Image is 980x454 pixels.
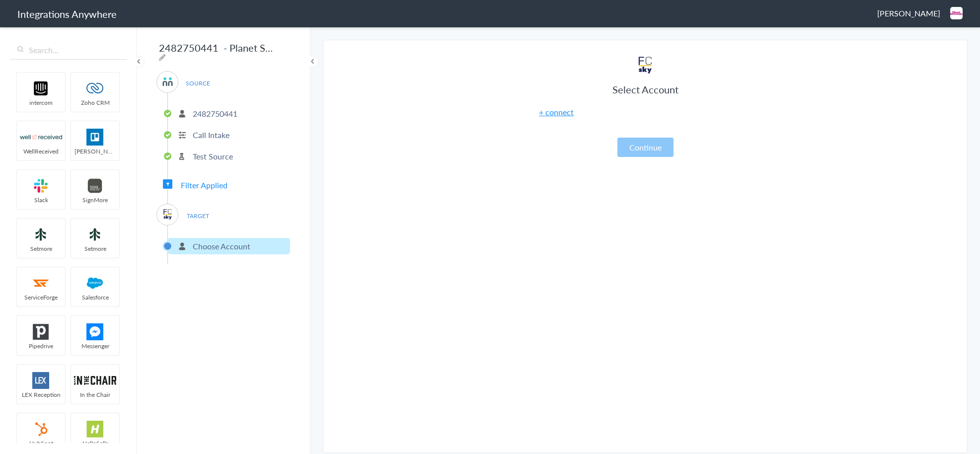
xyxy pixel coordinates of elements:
span: [PERSON_NAME] [877,7,940,19]
span: In the Chair [71,390,119,399]
img: hs-app-logo.svg [74,421,116,438]
span: Filter Applied [181,179,227,191]
img: serviceforge-icon.png [20,275,62,292]
p: Choose Account [193,240,250,252]
img: FBM.png [74,323,116,340]
span: LEX Reception [17,390,65,399]
img: inch-logo.svg [74,372,116,389]
img: 42bf361a-08d4-416b-8073-2fce07ec186a.png [950,7,963,19]
a: + connect [539,106,574,118]
h3: Select Account [521,82,769,96]
img: slack-logo.svg [20,177,62,194]
img: setmoreNew.jpg [74,226,116,243]
img: salesforce-logo.svg [74,275,116,292]
span: ServiceForge [17,293,65,302]
img: setmoreNew.jpg [20,226,62,243]
input: Search... [10,41,127,60]
img: trello.png [74,129,116,146]
span: Slack [17,196,65,204]
img: signmore-logo.png [74,177,116,194]
img: hubspot-logo.svg [20,421,62,438]
p: 2482750441 [193,108,237,119]
span: Salesforce [71,293,119,302]
img: lex-app-logo.svg [20,372,62,389]
p: Call Intake [193,129,229,141]
span: [PERSON_NAME] [71,147,119,155]
span: TARGET [179,209,217,223]
img: intercom-logo.svg [20,80,62,97]
span: Messenger [71,342,119,350]
img: zoho-logo.svg [74,80,116,97]
span: HubSpot [17,439,65,448]
span: Pipedrive [17,342,65,350]
span: HelloSells [71,439,119,448]
p: Test Source [193,151,233,162]
img: pipedrive.png [20,323,62,340]
img: FranConnect.png [635,55,655,75]
span: Zoho CRM [71,98,119,107]
h1: Integrations Anywhere [17,7,117,21]
button: Continue [617,138,674,157]
img: FranConnect.png [161,208,174,221]
img: wr-logo.svg [20,129,62,146]
span: SOURCE [179,76,217,90]
span: Setmore [17,244,65,253]
img: answerconnect-logo.svg [161,76,174,88]
span: intercom [17,98,65,107]
span: SignMore [71,196,119,204]
span: WellReceived [17,147,65,155]
span: Setmore [71,244,119,253]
